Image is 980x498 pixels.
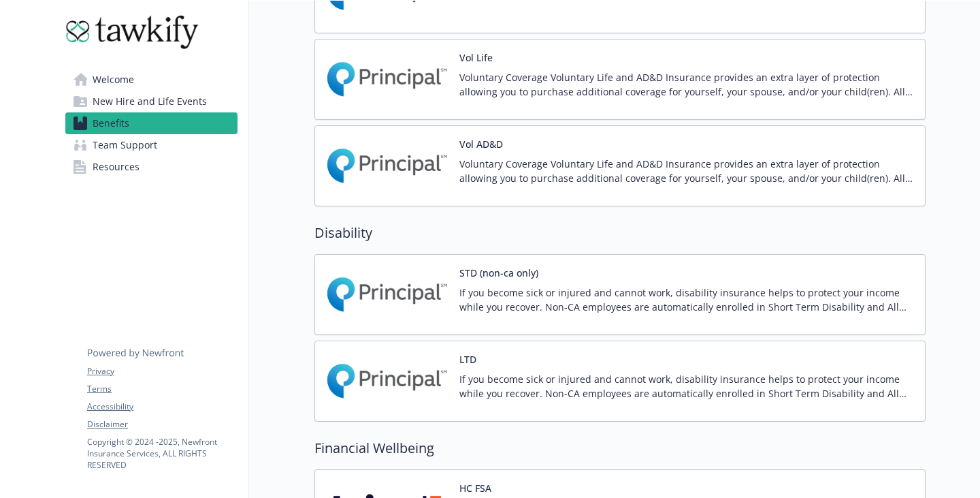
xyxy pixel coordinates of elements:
p: Voluntary Coverage Voluntary Life and AD&D Insurance provides an extra layer of protection allowi... [459,70,914,99]
button: LTD [459,352,476,367]
img: Principal Financial Group Inc carrier logo [326,352,448,410]
img: Principal Financial Group Inc carrier logo [326,137,448,195]
p: Copyright © 2024 - 2025 , Newfront Insurance Services, ALL RIGHTS RESERVED [87,436,237,471]
a: Resources [65,156,238,178]
h2: Disability [314,223,926,243]
a: Accessibility [87,401,237,413]
p: If you become sick or injured and cannot work, disability insurance helps to protect your income ... [459,372,914,401]
a: Benefits [65,112,238,134]
span: Resources [93,156,140,178]
a: Privacy [87,365,237,377]
button: HC FSA [459,481,491,495]
a: Disclaimer [87,418,237,431]
a: Team Support [65,134,238,156]
h2: Financial Wellbeing [314,438,926,458]
a: Terms [87,383,237,395]
span: Benefits [93,112,129,134]
button: STD (non-ca only) [459,266,538,280]
p: Voluntary Coverage Voluntary Life and AD&D Insurance provides an extra layer of protection allowi... [459,157,914,185]
button: Vol AD&D [459,137,503,151]
a: New Hire and Life Events [65,91,238,112]
a: Welcome [65,69,238,91]
span: Welcome [93,69,134,91]
button: Vol Life [459,50,493,65]
img: Principal Financial Group Inc carrier logo [326,266,448,324]
span: New Hire and Life Events [93,91,207,112]
span: Team Support [93,134,157,156]
img: Principal Financial Group Inc carrier logo [326,50,448,108]
p: If you become sick or injured and cannot work, disability insurance helps to protect your income ... [459,285,914,314]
